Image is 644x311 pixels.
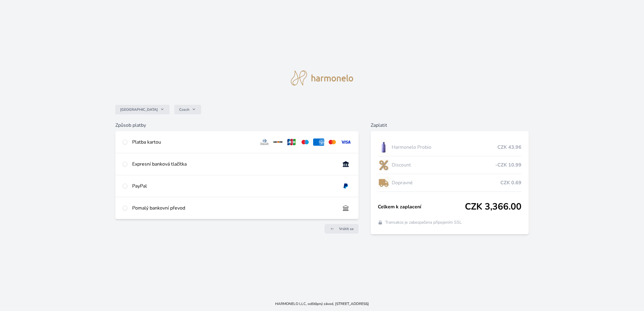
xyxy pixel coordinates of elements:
img: CLEAN_PROBIO_se_stinem_x-lo.jpg [378,140,389,155]
span: [GEOGRAPHIC_DATA] [120,107,158,112]
img: jcb.svg [286,138,297,146]
span: Harmonelo Probio [392,144,497,151]
img: visa.svg [340,138,351,146]
div: Pomalý bankovní převod [132,204,335,212]
img: maestro.svg [300,138,311,146]
img: logo.svg [291,70,353,86]
span: Transakce je zabezpečena připojením SSL [385,219,462,225]
span: CZK 43.96 [497,144,521,151]
img: diners.svg [259,138,270,146]
span: Discount [392,161,495,169]
div: PayPal [132,182,335,190]
div: Platba kartou [132,138,254,146]
img: bankTransfer_IBAN.svg [340,204,351,212]
img: mc.svg [327,138,338,146]
img: discount-lo.png [378,157,389,173]
span: CZK 3,366.00 [465,201,521,212]
span: Celkem k zaplacení [378,203,465,210]
div: Expresní banková tlačítka [132,160,335,168]
span: Dopravné [392,179,500,186]
img: onlineBanking_CZ.svg [340,160,351,168]
img: amex.svg [313,138,324,146]
button: Czech [174,105,201,114]
span: -CZK 10.99 [495,161,521,169]
span: Vrátit se [339,226,354,231]
span: Czech [179,107,189,112]
h6: Zaplatit [371,122,529,129]
h6: Způsob platby [115,122,359,129]
a: Vrátit se [325,224,359,234]
img: paypal.svg [340,182,351,190]
img: discover.svg [272,138,284,146]
button: [GEOGRAPHIC_DATA] [115,105,170,114]
img: delivery-lo.png [378,175,389,190]
span: CZK 0.69 [500,179,521,186]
